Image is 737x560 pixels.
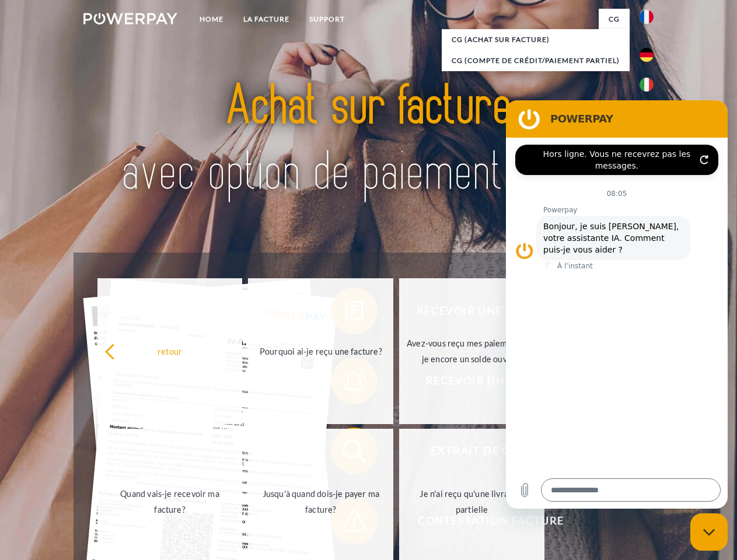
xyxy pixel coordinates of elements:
[442,29,630,50] a: CG (achat sur facture)
[83,13,177,24] img: logo-powerpay-white.svg
[599,9,630,30] a: CG
[406,486,537,517] div: Je n'ai reçu qu'une livraison partielle
[111,56,626,223] img: title-powerpay_fr.svg
[299,9,355,30] a: Support
[104,486,236,517] div: Quand vais-je recevoir ma facture?
[690,513,728,551] iframe: Bouton de lancement de la fenêtre de messagerie, conversation en cours
[399,278,544,424] a: Avez-vous reçu mes paiements, ai-je encore un solde ouvert?
[104,343,236,359] div: retour
[255,486,386,517] div: Jusqu'à quand dois-je payer ma facture?
[190,9,233,30] a: Home
[442,50,630,71] a: CG (Compte de crédit/paiement partiel)
[255,343,386,359] div: Pourquoi ai-je reçu une facture?
[640,48,654,62] img: de
[233,9,299,30] a: LA FACTURE
[406,335,537,367] div: Avez-vous reçu mes paiements, ai-je encore un solde ouvert?
[640,78,654,92] img: it
[506,100,728,509] iframe: Fenêtre de messagerie
[640,10,654,24] img: fr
